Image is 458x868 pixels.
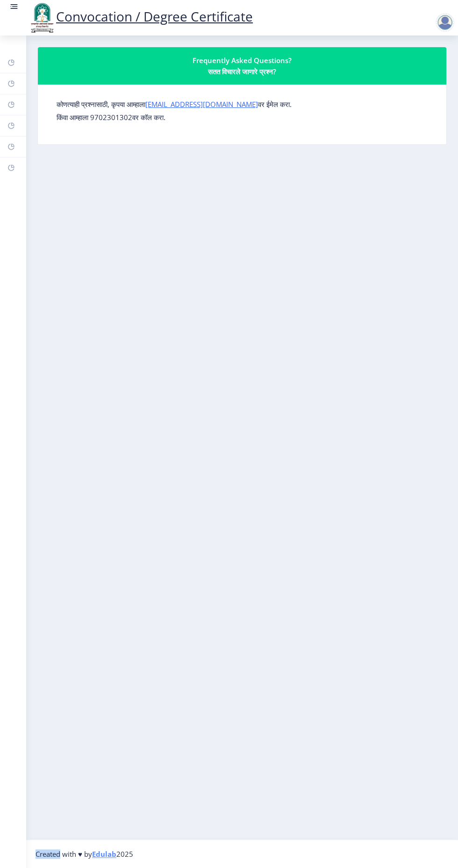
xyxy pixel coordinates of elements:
[28,2,56,34] img: logo
[57,100,292,109] label: कोणत्याही प्रश्नासाठी, कृपया आम्हाला वर ईमेल करा.
[57,113,428,122] p: किंवा आम्हाला 9702301302वर कॉल करा.
[28,7,253,25] a: Convocation / Degree Certificate
[92,849,116,859] a: Edulab
[36,849,133,859] span: Created with ♥ by 2025
[49,55,435,77] div: Frequently Asked Questions? सतत विचारले जाणारे प्रश्न?
[145,100,258,109] a: [EMAIL_ADDRESS][DOMAIN_NAME]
